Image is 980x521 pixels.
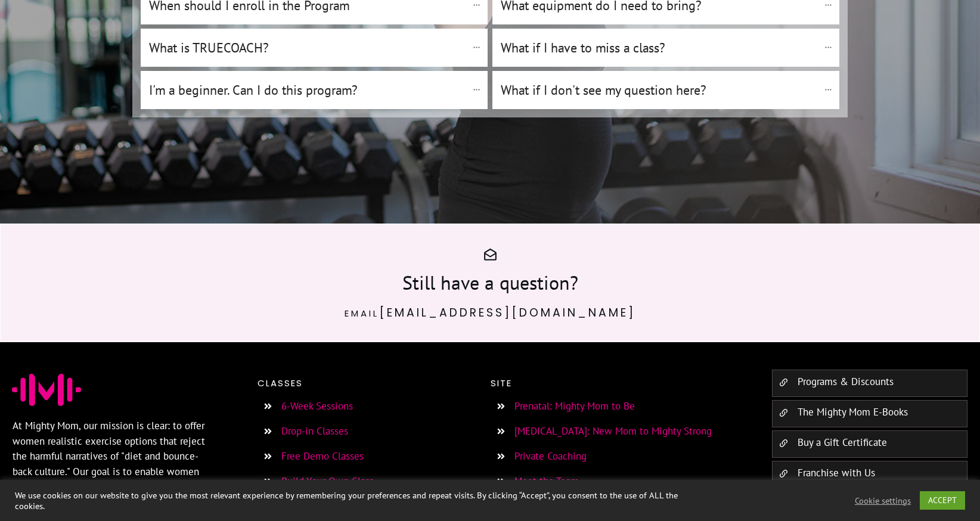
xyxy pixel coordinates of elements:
a: Drop-in Classes [281,424,348,438]
a: Build Your Own Class [281,475,374,488]
a: Free Demo Classes [281,449,364,463]
h4: What if I don't see my question here? [501,80,818,100]
h4: What if I have to miss a class? [501,38,818,58]
img: Favicon Jessica Sennet Mighty Mom Prenatal Postpartum Mom & Baby Fitness Programs Toronto Ontario... [12,374,81,406]
span: Email [345,307,379,320]
div: We use cookies on our website to give you the most relevant experience by remembering your prefer... [15,490,680,511]
a: Private Coaching [514,449,587,463]
p: At Mighty Mom, our mission is clear: to offer women realistic exercise options that reject the ha... [13,418,215,510]
h3: Still have a question? [145,269,835,302]
h4: I'm a beginner. Can I do this program? [149,80,467,100]
a: 6-Week Sessions [281,399,353,413]
a: Franchise with Us [798,466,875,479]
p: Classes [258,376,480,391]
a: Programs & Discounts [798,375,894,388]
a: [MEDICAL_DATA]: New Mom to Mighty Strong [514,424,712,438]
a: The Mighty Mom E-Books [798,405,908,418]
a: Buy a Gift Certificate [798,436,887,449]
a: ACCEPT [920,491,965,510]
a: Prenatal: Mighty Mom to Be [514,399,635,413]
h4: What is TRUECOACH? [149,38,467,58]
a: Meet the Team [514,475,579,488]
p: Site [491,376,748,391]
a: Cookie settings [855,495,911,506]
a: [EMAIL_ADDRESS][DOMAIN_NAME] [379,305,635,321]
